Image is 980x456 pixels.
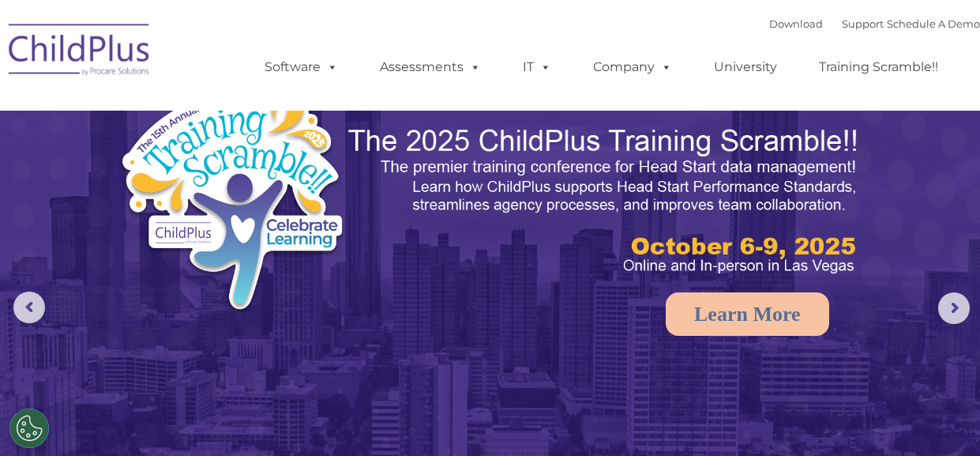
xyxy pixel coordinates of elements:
a: Learn More [666,292,829,336]
a: Download [769,17,823,30]
a: Software [249,51,354,83]
font: | [769,17,980,30]
a: Schedule A Demo [887,17,980,30]
button: Cookies Settings [9,409,49,448]
img: ChildPlus by Procare Solutions [1,13,159,92]
a: Company [577,51,688,83]
a: IT [507,51,567,83]
a: Support [842,17,884,30]
a: Training Scramble!! [803,51,954,83]
a: Assessments [364,51,497,83]
a: University [698,51,793,83]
